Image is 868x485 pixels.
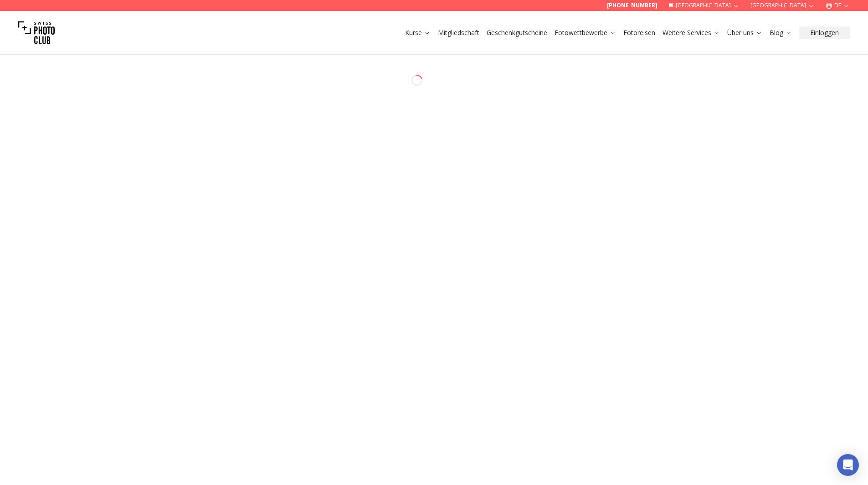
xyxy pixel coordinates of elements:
[555,28,616,37] a: Fotowettbewerbe
[724,26,766,39] button: Über uns
[727,28,762,37] a: Über uns
[607,2,657,9] a: [PHONE_NUMBER]
[799,26,850,39] button: Einloggen
[837,454,859,476] div: Open Intercom Messenger
[438,28,479,37] a: Mitgliedschaft
[487,28,547,37] a: Geschenkgutscheine
[620,26,659,39] button: Fotoreisen
[663,28,720,37] a: Weitere Services
[434,26,483,39] button: Mitgliedschaft
[623,28,655,37] a: Fotoreisen
[659,26,724,39] button: Weitere Services
[405,28,431,37] a: Kurse
[766,26,796,39] button: Blog
[551,26,620,39] button: Fotowettbewerbe
[401,26,434,39] button: Kurse
[770,28,792,37] a: Blog
[483,26,551,39] button: Geschenkgutscheine
[18,15,55,51] img: Swiss photo club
